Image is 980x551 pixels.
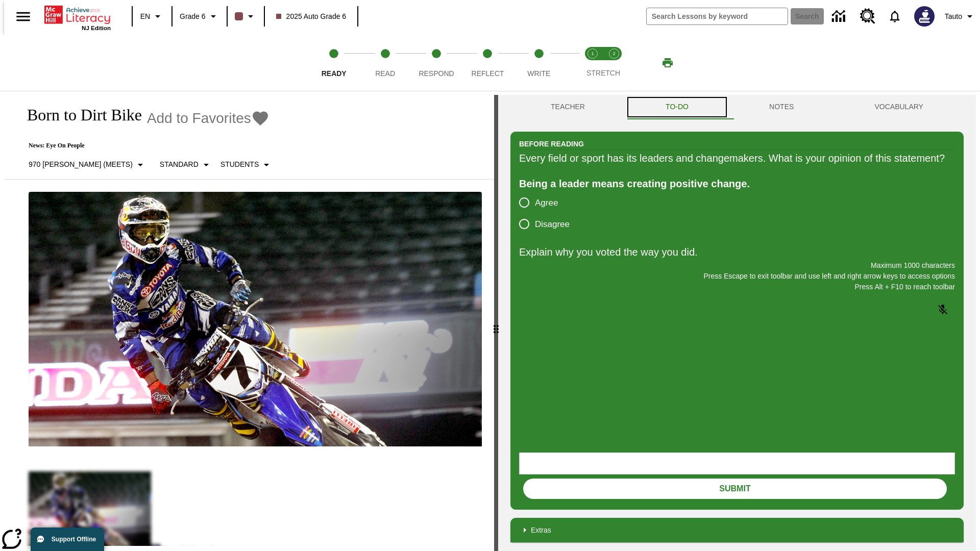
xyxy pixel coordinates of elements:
[160,159,199,170] p: Standard
[82,25,111,31] span: NJ Edition
[4,95,494,546] div: reading
[16,142,277,149] p: News: Eye On People
[591,51,594,56] text: 1
[647,8,788,24] input: search field
[535,218,570,231] span: Disagree
[945,11,962,22] span: Tauto
[519,138,584,149] h2: Before Reading
[519,176,955,192] div: Being a leader means creating positive change.
[29,192,482,447] img: Motocross racer James Stewart flies through the air on his dirt bike.
[651,54,684,72] button: Print
[498,95,976,551] div: activity
[531,525,551,536] p: Extras
[220,159,259,170] p: Students
[8,2,38,32] button: Open side menu
[4,8,149,17] body: Explain why you voted the way you did. Maximum 1000 characters Press Alt + F10 to reach toolbar P...
[458,35,517,91] button: Reflect step 4 of 5
[519,150,955,166] div: Every field or sport has its leaders and changemakers. What is your opinion of this statement?
[510,95,625,119] button: Teacher
[519,260,955,271] p: Maximum 1000 characters
[304,35,363,91] button: Ready step 1 of 5
[322,69,347,78] span: Ready
[31,528,104,551] button: Support Offline
[52,536,96,543] span: Support Offline
[510,518,964,542] div: Extras
[24,156,151,174] button: Select Lexile, 970 Lexile (Meets)
[519,244,955,260] p: Explain why you voted the way you did.
[535,196,558,210] span: Agree
[914,6,935,27] img: Avatar
[729,95,834,119] button: NOTES
[156,156,216,174] button: Scaffolds, Standard
[216,156,277,174] button: Select Student
[147,110,251,127] span: Add to Favorites
[44,4,111,31] div: Home
[355,35,414,91] button: Read step 2 of 5
[419,69,454,78] span: Respond
[407,35,466,91] button: Respond step 3 of 5
[586,69,620,77] span: STRETCH
[180,11,206,22] span: Grade 6
[29,159,133,170] p: 970 [PERSON_NAME] (Meets)
[881,3,908,30] a: Notifications
[375,69,395,78] span: Read
[510,95,964,119] div: Instructional Panel Tabs
[276,11,347,22] span: 2025 Auto Grade 6
[472,69,504,78] span: Reflect
[523,479,947,499] button: Submit
[908,3,941,30] button: Select a new avatar
[578,35,607,91] button: Stretch Read step 1 of 2
[136,7,168,26] button: Language: EN, Select a language
[140,11,150,22] span: EN
[519,282,955,292] p: Press Alt + F10 to reach toolbar
[147,109,269,127] button: Add to Favorites - Born to Dirt Bike
[16,106,142,124] h1: Born to Dirt Bike
[231,7,261,26] button: Class color is dark brown. Change class color
[527,69,550,78] span: Write
[854,3,881,30] a: Resource Center, Will open in new tab
[625,95,729,119] button: TO-DO
[176,7,224,26] button: Grade: Grade 6, Select a grade
[509,35,569,91] button: Write step 5 of 5
[826,3,854,31] a: Data Center
[834,95,964,119] button: VOCABULARY
[930,297,955,322] button: Click to activate and allow voice recognition
[519,192,578,235] div: poll
[941,7,980,26] button: Profile/Settings
[494,95,498,551] div: Press Enter or Spacebar and then press right and left arrow keys to move the slider
[612,51,615,56] text: 2
[519,271,955,282] p: Press Escape to exit toolbar and use left and right arrow keys to access options
[599,35,629,91] button: Stretch Respond step 2 of 2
